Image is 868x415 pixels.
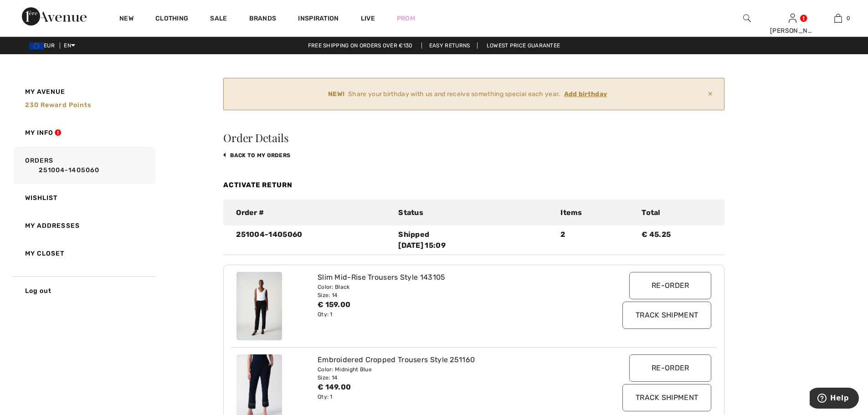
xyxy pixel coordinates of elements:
[328,89,344,99] strong: NEW!
[119,15,134,24] a: New
[629,354,711,382] input: Re-order
[393,207,555,218] div: Status
[29,42,44,50] img: Euro
[555,229,636,251] div: 2
[318,310,590,318] div: Qty: 1
[704,86,717,102] span: ✕
[361,14,375,23] a: Live
[318,382,590,393] div: € 149.00
[318,299,590,310] div: € 159.00
[636,229,717,251] div: € 45.25
[29,42,58,49] span: EUR
[622,384,711,411] input: Track Shipment
[231,89,704,99] div: Share your birthday with us and receive something special each year.
[12,212,155,240] a: My Addresses
[318,365,590,374] div: Color: Midnight Blue
[155,15,188,24] a: Clothing
[318,291,590,299] div: Size: 14
[421,42,478,49] a: Easy Returns
[816,13,860,24] a: 0
[64,42,75,49] span: EN
[223,152,290,159] a: back to My Orders
[789,13,796,24] img: My Info
[770,26,815,36] div: [PERSON_NAME]
[555,207,636,218] div: Items
[231,207,393,218] div: Order #
[810,388,859,410] iframe: Opens a widget where you can find more information
[210,15,227,24] a: Sale
[636,207,717,218] div: Total
[318,374,590,382] div: Size: 14
[25,165,153,175] a: 251004-1405060
[12,240,155,267] a: My Closet
[25,101,92,109] span: 230 Reward points
[223,181,293,189] a: Activate Return
[834,13,842,24] img: My Bag
[25,87,66,97] span: My Avenue
[318,283,590,291] div: Color: Black
[318,354,590,365] div: Embroidered Cropped Trousers Style 251160
[789,14,796,22] a: Sign In
[564,90,607,98] ins: Add birthday
[743,13,751,24] img: search the website
[298,15,339,24] span: Inspiration
[629,272,711,299] input: Re-order
[12,119,155,147] a: My Info
[236,272,282,340] img: joseph-ribkoff-pants-black_1431051_b879_search.jpg
[249,15,277,24] a: Brands
[318,393,590,401] div: Qty: 1
[318,272,590,283] div: Slim Mid-Rise Trousers Style 143105
[398,229,550,251] div: Shipped [DATE] 15:09
[847,14,850,22] span: 0
[12,184,155,212] a: Wishlist
[301,42,420,49] a: Free shipping on orders over €130
[479,42,568,49] a: Lowest Price Guarantee
[397,14,415,23] a: Prom
[231,229,393,251] div: 251004-1405060
[22,7,87,26] img: 1ère Avenue
[223,132,724,143] h3: Order Details
[622,302,711,329] input: Track Shipment
[12,277,155,305] a: Log out
[12,147,155,184] a: Orders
